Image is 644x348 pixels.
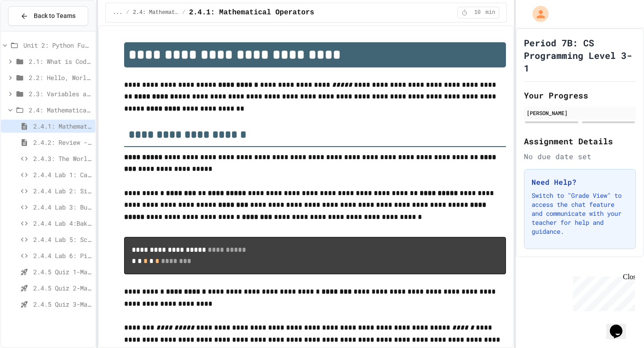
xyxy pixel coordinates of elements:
div: Chat with us now!Close [4,4,62,57]
span: 2.4.1: Mathematical Operators [189,7,314,18]
p: Switch to "Grade View" to access the chat feature and communicate with your teacher for help and ... [532,191,628,236]
span: ... [113,9,123,16]
span: 10 [470,9,485,16]
span: 2.4.4 Lab 5: Score Calculator [33,235,92,244]
span: 2.4.4 Lab 3: Budget Tracker Fix [33,202,92,212]
iframe: chat widget [569,273,635,311]
span: 2.4.3: The World's Worst [PERSON_NAME] Market [33,154,92,163]
div: [PERSON_NAME] [527,109,633,117]
span: 2.4.4 Lab 6: Pizza Order Calculator [33,251,92,260]
h3: Need Help? [532,177,628,187]
h1: Period 7B: CS Programming Level 3-1 [524,36,636,74]
span: 2.4.4 Lab 1: Calculator Fix [33,170,92,179]
span: 2.4.2: Review - Mathematical Operators [33,138,92,147]
span: 2.4.4 Lab 2: Simple Calculator [33,186,92,196]
h2: Your Progress [524,89,636,102]
button: Back to Teams [8,6,88,26]
span: / [182,9,185,16]
div: My Account [523,4,551,24]
span: 2.4: Mathematical Operators [29,105,92,115]
span: / [126,9,129,16]
span: Unit 2: Python Fundamentals [23,40,92,50]
span: 2.4.4 Lab 4:Bakery Price Calculator [33,219,92,228]
span: Back to Teams [34,11,76,21]
div: No due date set [524,151,636,162]
span: 2.3: Variables and Data Types [29,89,92,98]
span: 2.4.5 Quiz 3-Mathematical Operators [33,299,92,309]
span: 2.4.1: Mathematical Operators [33,121,92,131]
h2: Assignment Details [524,135,636,147]
span: 2.2: Hello, World! [29,73,92,82]
span: 2.4: Mathematical Operators [133,9,179,16]
span: 2.4.5 Quiz 2-Mathematical Operators [33,283,92,293]
span: 2.1: What is Code? [29,57,92,66]
iframe: chat widget [606,312,635,339]
span: 2.4.5 Quiz 1-Mathematical Operators [33,267,92,277]
span: min [486,9,496,16]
